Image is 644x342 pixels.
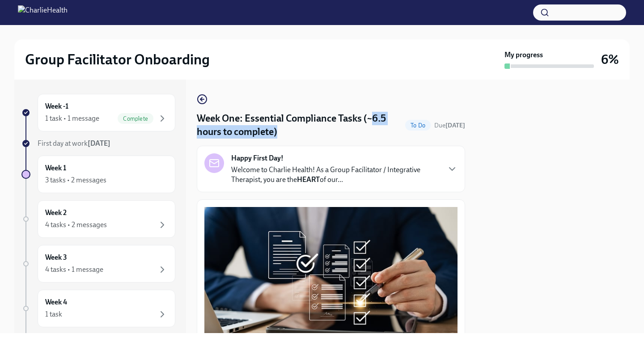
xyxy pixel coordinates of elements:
[118,115,153,122] span: Complete
[21,156,175,193] a: Week 13 tasks • 2 messages
[45,309,62,319] div: 1 task
[45,163,66,173] h6: Week 1
[45,265,103,274] div: 4 tasks • 1 message
[45,101,68,111] h6: Week -1
[445,122,465,129] strong: [DATE]
[197,112,402,139] h4: Week One: Essential Compliance Tasks (~6.5 hours to complete)
[297,175,320,184] strong: HEART
[434,121,465,130] span: September 29th, 2025 10:00
[38,139,110,148] span: First day at work
[45,297,67,307] h6: Week 4
[88,139,110,148] strong: [DATE]
[45,175,106,185] div: 3 tasks • 2 messages
[21,139,175,148] a: First day at work[DATE]
[204,207,458,339] button: Zoom image
[21,290,175,327] a: Week 41 task
[21,200,175,238] a: Week 24 tasks • 2 messages
[231,153,284,163] strong: Happy First Day!
[601,51,619,68] h3: 6%
[25,51,210,68] h2: Group Facilitator Onboarding
[45,220,107,230] div: 4 tasks • 2 messages
[21,245,175,283] a: Week 34 tasks • 1 message
[434,122,465,129] span: Due
[45,208,67,218] h6: Week 2
[231,165,440,185] p: Welcome to Charlie Health! As a Group Facilitator / Integrative Therapist, you are the of our...
[504,50,543,60] strong: My progress
[45,253,67,262] h6: Week 3
[45,114,99,123] div: 1 task • 1 message
[21,94,175,131] a: Week -11 task • 1 messageComplete
[18,5,68,20] img: CharlieHealth
[405,122,431,129] span: To Do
